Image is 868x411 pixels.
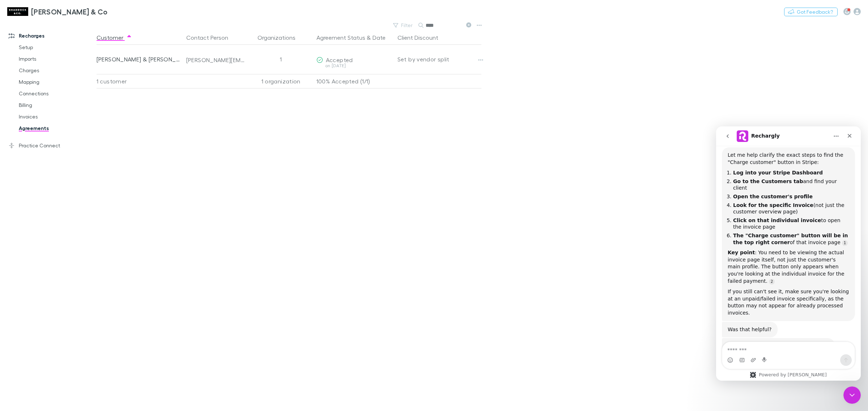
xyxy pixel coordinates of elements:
[17,52,87,58] b: Go to the Customers tab
[23,231,29,237] button: Gif picker
[248,74,314,88] div: 1 organization
[46,231,52,237] button: Start recording
[17,91,133,104] li: to open the invoice page
[1,30,102,42] a: Recharges
[6,21,139,195] div: Rechargly says…
[248,45,314,74] div: 1
[397,30,447,45] button: Client Discount
[316,74,392,88] p: 100% Accepted (1/1)
[17,67,97,73] b: Open the customer's profile
[6,212,139,279] div: Rechargly says…
[97,74,183,88] div: 1 customer
[17,106,132,119] b: The "Charge customer" button will be in the top right corner
[784,8,838,16] button: Got Feedback?
[31,7,108,16] h3: [PERSON_NAME] & Co
[7,7,28,16] img: Shaddock & Co's Logo
[373,30,386,45] button: Date
[390,21,417,30] button: Filter
[124,228,136,239] button: Send a message…
[17,106,133,119] li: of that invoice page
[12,42,102,53] a: Setup
[12,122,102,134] a: Agreements
[126,114,132,120] a: Source reference 11903028:
[843,386,861,404] iframe: Intercom live chat
[12,76,102,88] a: Mapping
[1,140,102,151] a: Practice Connect
[6,195,61,211] div: Was that helpful?
[12,123,39,129] b: Key point
[258,30,304,45] button: Organizations
[97,45,180,74] div: [PERSON_NAME] & [PERSON_NAME] Investments Trust
[17,91,105,97] b: Click on that individual invoice
[316,30,392,45] div: &
[53,152,59,158] a: Source reference 12851635:
[397,45,481,74] div: Set by vendor split
[97,30,132,45] button: Customer
[34,231,40,237] button: Upload attachment
[186,56,246,64] div: [PERSON_NAME][EMAIL_ADDRESS][PERSON_NAME][DOMAIN_NAME]
[11,231,17,237] button: Emoji picker
[12,65,102,76] a: Charges
[716,126,861,381] iframe: Intercom live chat
[316,30,365,45] button: Agreement Status
[186,30,237,45] button: Contact Person
[12,162,133,190] div: If you still can't see it, make sure you're looking at an unpaid/failed invoice specifically, as ...
[12,25,133,39] div: Let me help clarify the exact steps to find the "Charge customer" button in Stripe:
[17,75,133,89] li: (not just the customer overview page)
[316,64,392,68] div: on [DATE]
[3,3,112,20] a: [PERSON_NAME] & Co
[12,123,133,158] div: : You need to be viewing the actual invoice page itself, not just the customer's main profile. Th...
[17,43,107,49] b: Log into your Stripe Dashboard
[6,212,119,263] div: If you still need help locating the "Charge customer" button or managing failed payments, I am he...
[6,216,139,228] textarea: Message…
[6,21,139,195] div: Let me help clarify the exact steps to find the "Charge customer" button in Stripe:Log into your ...
[12,88,102,99] a: Connections
[12,111,102,122] a: Invoices
[17,52,133,65] li: and find your client
[6,195,139,212] div: Rechargly says…
[12,99,102,111] a: Billing
[17,76,97,82] b: Look for the specific Invoice
[12,53,102,65] a: Imports
[326,56,353,63] span: Accepted
[12,200,56,207] div: Was that helpful?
